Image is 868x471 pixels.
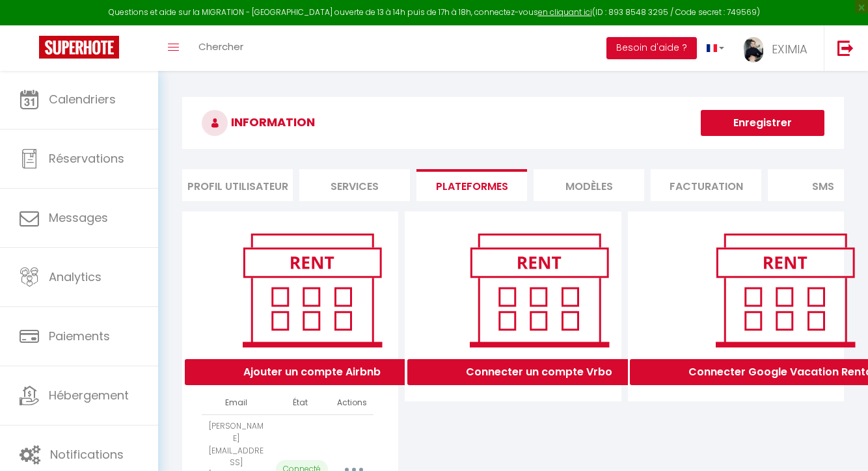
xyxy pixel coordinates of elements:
[185,359,439,385] button: Ajouter un compte Airbnb
[606,37,697,59] button: Besoin d'aide ?
[49,328,110,344] span: Paiements
[182,97,844,149] h3: INFORMATION
[271,392,331,414] th: État
[407,359,671,385] button: Connecter un compte Vrbo
[416,169,527,201] li: Plateformes
[734,25,824,71] a: ... EXIMIA
[49,387,129,403] span: Hébergement
[202,392,271,414] th: Email
[534,169,644,201] li: MODÈLES
[702,228,868,353] img: rent.png
[198,40,243,53] span: Chercher
[49,91,116,107] span: Calendriers
[331,392,373,414] th: Actions
[744,37,763,62] img: ...
[189,25,253,71] a: Chercher
[772,41,807,57] span: EXIMIA
[701,110,824,136] button: Enregistrer
[538,7,592,18] a: en cliquant ici
[39,36,119,59] img: Super Booking
[49,209,108,226] span: Messages
[837,40,854,56] img: logout
[50,446,124,463] span: Notifications
[813,416,868,471] iframe: LiveChat chat widget
[456,228,622,353] img: rent.png
[229,228,395,353] img: rent.png
[182,169,293,201] li: Profil Utilisateur
[651,169,761,201] li: Facturation
[49,269,102,285] span: Analytics
[49,150,124,167] span: Réservations
[299,169,410,201] li: Services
